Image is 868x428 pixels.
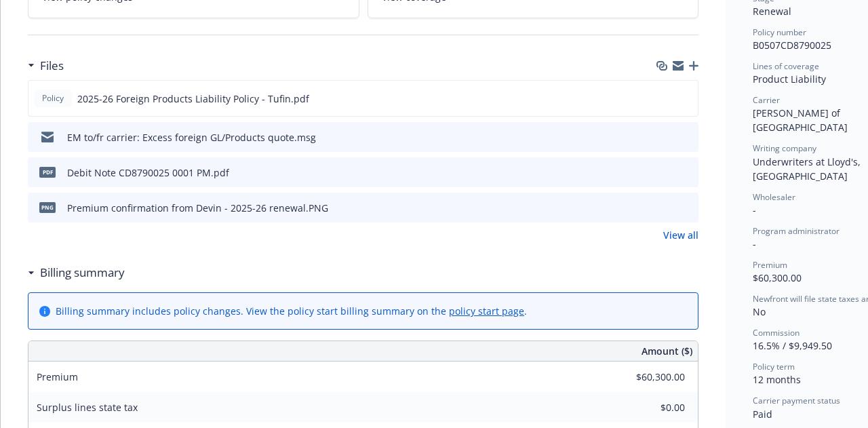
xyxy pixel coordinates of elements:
span: 12 months [753,373,801,386]
button: download file [658,92,669,106]
button: preview file [681,130,693,144]
button: download file [659,130,670,144]
button: preview file [681,201,693,215]
span: PNG [39,202,56,212]
span: - [753,203,756,216]
span: Commission [753,327,800,338]
span: Carrier payment status [753,395,840,406]
span: [PERSON_NAME] of [GEOGRAPHIC_DATA] [753,106,848,134]
div: Premium confirmation from Devin - 2025-26 renewal.PNG [67,201,328,215]
span: Carrier [753,94,780,106]
input: 0.00 [605,367,693,387]
button: preview file [680,92,692,106]
h3: Files [40,57,64,75]
span: B0507CD8790025 [753,39,831,52]
div: Files [28,57,64,75]
div: EM to/fr carrier: Excess foreign GL/Products quote.msg [67,130,316,144]
span: Wholesaler [753,191,795,203]
button: preview file [681,166,693,180]
span: $60,300.00 [753,271,802,284]
input: 0.00 [605,397,693,418]
span: Writing company [753,142,816,154]
div: Debit Note CD8790025 0001 PM.pdf [67,166,229,180]
span: Premium [753,259,787,271]
button: download file [659,166,670,180]
span: 2025-26 Foreign Products Liability Policy - Tufin.pdf [77,92,309,106]
span: Renewal [753,5,791,18]
span: Amount ($) [642,344,692,358]
span: No [753,305,766,318]
button: download file [659,201,670,215]
span: - [753,237,756,250]
span: Program administrator [753,225,840,237]
div: Billing summary [28,264,125,281]
span: Policy number [753,26,806,38]
a: View all [663,228,698,242]
h3: Billing summary [40,264,125,281]
span: Premium [37,370,78,383]
span: Lines of coverage [753,60,819,72]
div: Billing summary includes policy changes. View the policy start billing summary on the . [56,304,527,318]
span: Surplus lines state tax [37,401,138,414]
span: Paid [753,408,772,421]
a: policy start page [449,305,524,317]
span: pdf [39,167,56,177]
span: Underwriters at Lloyd's, [GEOGRAPHIC_DATA] [753,155,863,182]
span: Policy term [753,361,795,372]
span: Policy [39,92,66,104]
span: 16.5% / $9,949.50 [753,339,832,352]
